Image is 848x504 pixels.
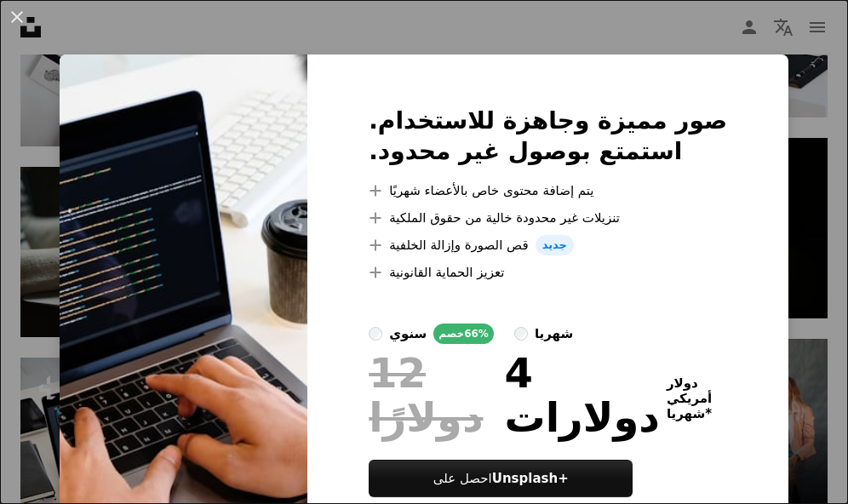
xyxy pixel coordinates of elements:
[438,328,464,340] font: خصم
[389,238,528,253] font: قص الصورة وإزالة الخلفية
[542,238,567,251] font: جديد
[389,210,620,226] font: تنزيلات غير محدودة خالية من حقوق الملكية
[369,137,682,165] font: استمتع بوصول غير محدود.
[389,183,593,198] font: يتم إضافة محتوى خاص بالأعضاء شهريًا
[464,328,489,340] font: 66%
[389,326,427,341] font: سنوي
[369,349,483,441] font: 12 دولارًا
[667,406,705,421] font: شهريا
[514,327,528,341] input: شهريا
[535,326,573,341] font: شهريا
[492,471,569,486] font: Unsplash+
[369,460,633,497] button: احصل علىUnsplash+
[369,106,727,135] font: صور مميزة وجاهزة للاستخدام.
[667,375,712,406] font: دولار أمريكي
[433,471,492,486] font: احصل على
[389,265,504,280] font: تعزيز الحماية القانونية
[369,327,382,341] input: سنويخصم66%
[504,349,660,441] font: 4 دولارات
